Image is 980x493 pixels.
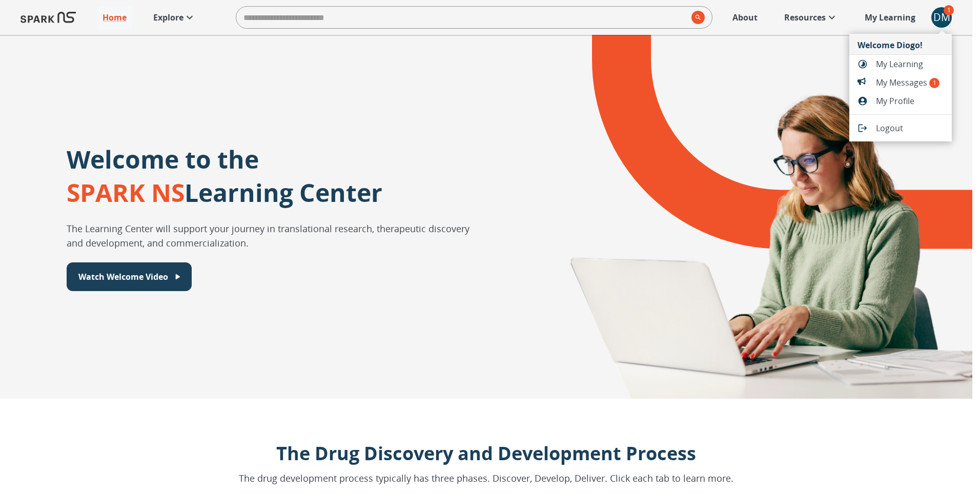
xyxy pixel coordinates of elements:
span: My Profile [876,95,944,107]
span: Logout [876,122,944,134]
span: My Messages [876,76,944,89]
li: Welcome Diogo! [849,34,952,55]
span: 1 [929,78,940,88]
span: My Learning [876,58,944,70]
